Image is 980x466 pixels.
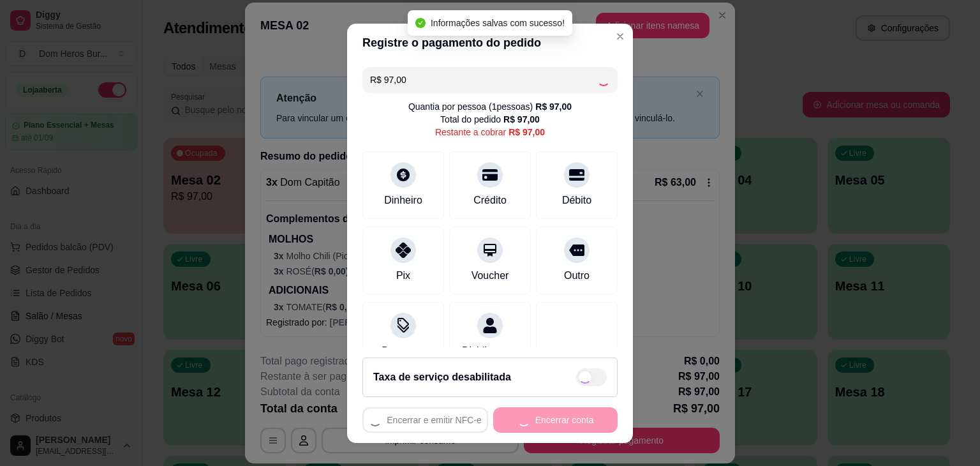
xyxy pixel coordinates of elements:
span: Informações salvas com sucesso! [431,18,565,28]
span: check-circle [415,18,426,28]
div: R$ 97,00 [509,126,545,139]
input: Ex.: hambúrguer de cordeiro [370,67,597,93]
div: Débito [562,193,591,208]
div: Dinheiro [384,193,422,208]
div: Dividir conta [462,343,518,359]
h2: Taxa de serviço desabilitada [373,370,511,385]
div: Voucher [471,268,509,283]
div: Total do pedido [440,113,540,126]
div: R$ 97,00 [503,113,540,126]
div: Pix [396,268,410,283]
div: Outro [564,268,590,283]
div: R$ 97,00 [535,100,572,113]
header: Registre o pagamento do pedido [347,24,633,62]
div: Quantia por pessoa ( 1 pessoas) [408,100,572,113]
div: Loading [597,73,610,86]
div: Restante a cobrar [435,126,545,139]
button: Close [610,26,630,47]
div: Crédito [473,193,507,208]
div: Desconto [382,343,425,359]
